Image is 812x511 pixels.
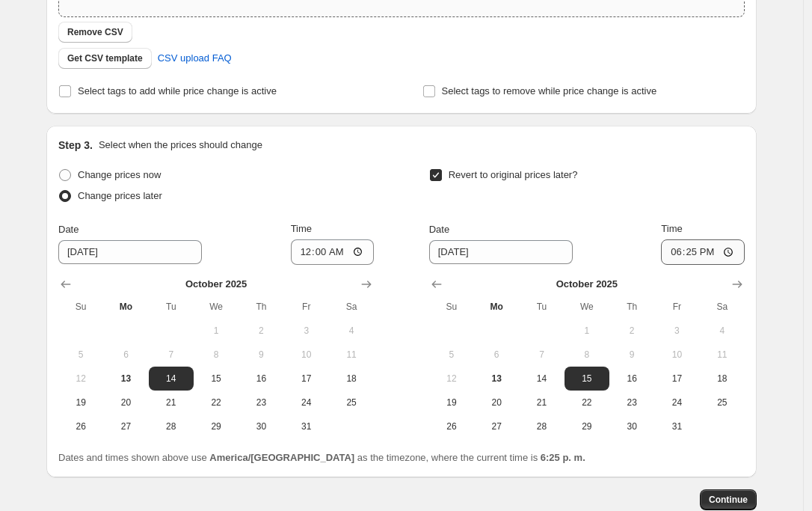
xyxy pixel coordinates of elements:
[194,367,239,391] button: Wednesday October 15 2025
[700,367,745,391] button: Saturday October 18 2025
[700,295,745,319] th: Saturday
[706,325,739,337] span: 4
[700,319,745,343] button: Saturday October 4 2025
[480,373,513,385] span: 13
[200,420,233,432] span: 29
[58,343,103,367] button: Sunday October 5 2025
[244,373,277,385] span: 16
[706,349,739,361] span: 11
[706,373,739,385] span: 18
[329,319,374,343] button: Saturday October 4 2025
[525,349,558,361] span: 7
[58,367,103,391] button: Sunday October 12 2025
[109,420,142,432] span: 27
[706,301,739,313] span: Sa
[654,343,699,367] button: Friday October 10 2025
[661,239,745,265] input: 12:00
[435,420,468,432] span: 26
[239,343,283,367] button: Thursday October 9 2025
[474,343,519,367] button: Monday October 6 2025
[239,367,283,391] button: Thursday October 16 2025
[565,391,609,414] button: Wednesday October 22 2025
[67,52,143,64] span: Get CSV template
[284,319,329,343] button: Friday October 3 2025
[429,367,474,391] button: Sunday October 12 2025
[570,373,603,385] span: 15
[654,391,699,414] button: Friday October 24 2025
[103,343,148,367] button: Monday October 6 2025
[194,319,239,343] button: Wednesday October 1 2025
[64,373,97,385] span: 12
[329,391,374,414] button: Saturday October 25 2025
[58,414,103,438] button: Sunday October 26 2025
[239,319,283,343] button: Thursday October 2 2025
[244,301,277,313] span: Th
[290,420,323,432] span: 31
[244,349,277,361] span: 9
[149,46,241,70] a: CSV upload FAQ
[55,274,76,295] button: Show previous month, September 2025
[200,325,233,337] span: 1
[109,397,142,409] span: 20
[426,274,447,295] button: Show previous month, September 2025
[149,367,194,391] button: Tuesday October 14 2025
[58,22,132,43] button: Remove CSV
[660,325,693,337] span: 3
[565,367,609,391] button: Wednesday October 15 2025
[615,301,648,313] span: Th
[615,325,648,337] span: 2
[474,367,519,391] button: Today Monday October 13 2025
[290,397,323,409] span: 24
[290,373,323,385] span: 17
[570,397,603,409] span: 22
[109,373,142,385] span: 13
[58,138,93,153] h2: Step 3.
[435,301,468,313] span: Su
[435,349,468,361] span: 5
[58,295,103,319] th: Sunday
[103,414,148,438] button: Monday October 27 2025
[474,295,519,319] th: Monday
[570,349,603,361] span: 8
[244,325,277,337] span: 2
[58,391,103,414] button: Sunday October 19 2025
[335,301,368,313] span: Sa
[565,414,609,438] button: Wednesday October 29 2025
[565,343,609,367] button: Wednesday October 8 2025
[284,343,329,367] button: Friday October 10 2025
[541,452,585,463] b: 6:25 p. m.
[329,367,374,391] button: Saturday October 18 2025
[449,169,578,180] span: Revert to original prices later?
[615,397,648,409] span: 23
[58,240,202,264] input: 10/13/2025
[654,295,699,319] th: Friday
[194,414,239,438] button: Wednesday October 29 2025
[64,349,97,361] span: 5
[660,349,693,361] span: 10
[291,223,312,234] span: Time
[660,420,693,432] span: 31
[335,373,368,385] span: 18
[78,190,162,201] span: Change prices later
[78,169,161,180] span: Change prices now
[474,391,519,414] button: Monday October 20 2025
[519,343,564,367] button: Tuesday October 7 2025
[435,373,468,385] span: 12
[429,240,573,264] input: 10/13/2025
[194,295,239,319] th: Wednesday
[155,420,188,432] span: 28
[103,295,148,319] th: Monday
[103,391,148,414] button: Monday October 20 2025
[335,325,368,337] span: 4
[570,301,603,313] span: We
[200,373,233,385] span: 15
[429,414,474,438] button: Sunday October 26 2025
[615,373,648,385] span: 16
[429,343,474,367] button: Sunday October 5 2025
[200,349,233,361] span: 8
[700,343,745,367] button: Saturday October 11 2025
[290,349,323,361] span: 10
[155,373,188,385] span: 14
[78,85,277,97] span: Select tags to add while price change is active
[565,295,609,319] th: Wednesday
